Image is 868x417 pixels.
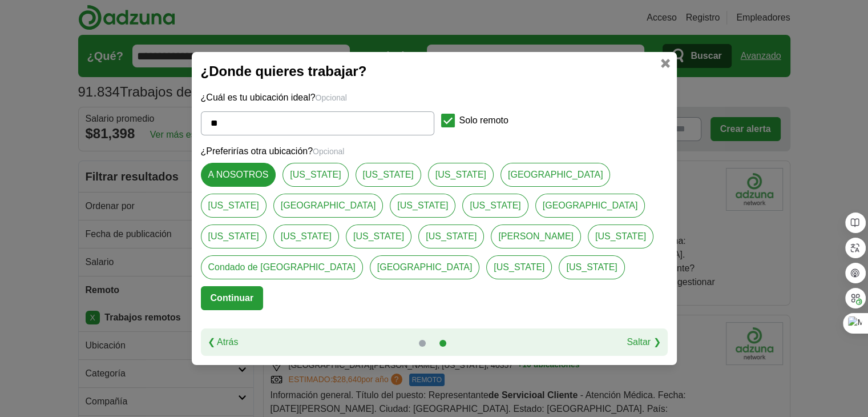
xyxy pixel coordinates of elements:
[508,170,603,179] font: [GEOGRAPHIC_DATA]
[627,335,660,349] a: Saltar ❯
[491,224,581,248] a: [PERSON_NAME]
[208,262,356,272] font: Condado de [GEOGRAPHIC_DATA]
[208,201,259,210] font: [US_STATE]
[588,224,653,248] a: [US_STATE]
[201,93,316,102] font: ¿Cuál es tu ubicación ideal?
[201,146,313,156] font: ¿Preferirías otra ubicación?
[498,231,574,241] font: [PERSON_NAME]
[390,194,455,218] a: [US_STATE]
[281,201,376,210] font: [GEOGRAPHIC_DATA]
[462,194,528,218] a: [US_STATE]
[290,170,341,179] font: [US_STATE]
[363,170,414,179] font: [US_STATE]
[459,115,508,125] font: Solo remoto
[500,163,611,187] a: [GEOGRAPHIC_DATA]
[282,163,348,187] a: [US_STATE]
[346,224,411,248] a: [US_STATE]
[201,194,267,218] a: [US_STATE]
[281,231,332,241] font: [US_STATE]
[435,170,486,179] font: [US_STATE]
[494,262,544,272] font: [US_STATE]
[313,147,344,156] font: Opcional
[428,163,494,187] a: [US_STATE]
[566,262,617,272] font: [US_STATE]
[201,255,363,279] a: Condado de [GEOGRAPHIC_DATA]
[627,337,660,347] font: Saltar ❯
[201,286,264,310] button: Continuar
[370,255,480,279] a: [GEOGRAPHIC_DATA]
[201,163,276,187] a: A NOSOTROS
[470,201,520,210] font: [US_STATE]
[377,262,473,272] font: [GEOGRAPHIC_DATA]
[418,224,484,248] a: [US_STATE]
[353,231,404,241] font: [US_STATE]
[397,201,448,210] font: [US_STATE]
[426,231,477,241] font: [US_STATE]
[201,224,267,248] a: [US_STATE]
[559,255,624,279] a: [US_STATE]
[535,194,645,218] a: [GEOGRAPHIC_DATA]
[595,231,646,241] font: [US_STATE]
[201,63,367,79] font: ¿Donde quieres trabajar?
[208,335,239,349] a: ❮ Atrás
[208,231,259,241] font: [US_STATE]
[273,194,383,218] a: [GEOGRAPHIC_DATA]
[316,93,347,102] font: Opcional
[356,163,421,187] a: [US_STATE]
[273,224,339,248] a: [US_STATE]
[208,337,239,347] font: ❮ Atrás
[486,255,552,279] a: [US_STATE]
[208,170,269,179] font: A NOSOTROS
[211,293,254,303] font: Continuar
[543,201,638,210] font: [GEOGRAPHIC_DATA]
